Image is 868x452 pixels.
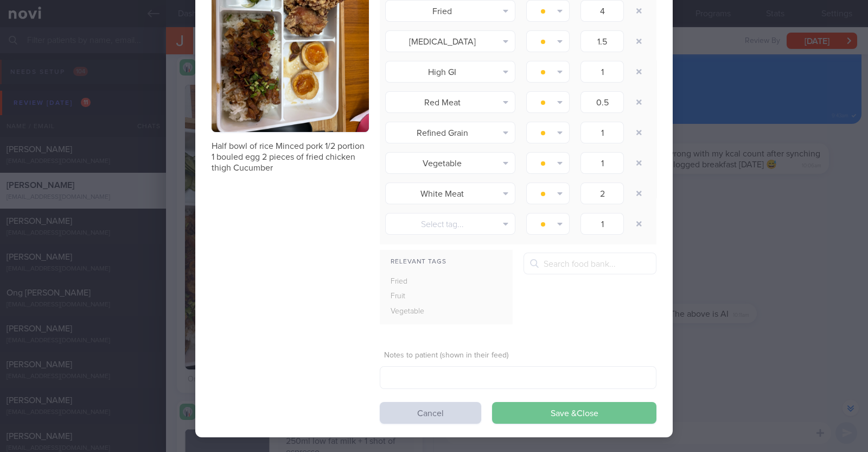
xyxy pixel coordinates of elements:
[580,152,624,174] input: 1.0
[380,274,449,290] div: Fried
[384,351,652,361] label: Notes to patient (shown in their feed)
[580,91,624,113] input: 1.0
[380,255,513,269] div: Relevant Tags
[580,122,624,143] input: 1.0
[580,30,624,52] input: 1.0
[385,183,515,204] button: White Meat
[385,152,515,174] button: Vegetable
[380,304,449,319] div: Vegetable
[580,213,624,235] input: 1.0
[492,402,656,424] button: Save &Close
[212,141,369,173] p: Half bowl of rice Minced pork 1/2 portion 1 bouled egg 2 pieces of fried chicken thigh Cucumber
[385,91,515,113] button: Red Meat
[580,61,624,83] input: 1.0
[385,122,515,143] button: Refined Grain
[385,213,515,235] button: Select tag...
[524,253,656,274] input: Search food bank...
[380,402,481,424] button: Cancel
[580,183,624,204] input: 1.0
[385,30,515,52] button: [MEDICAL_DATA]
[380,289,449,304] div: Fruit
[385,61,515,83] button: High GI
